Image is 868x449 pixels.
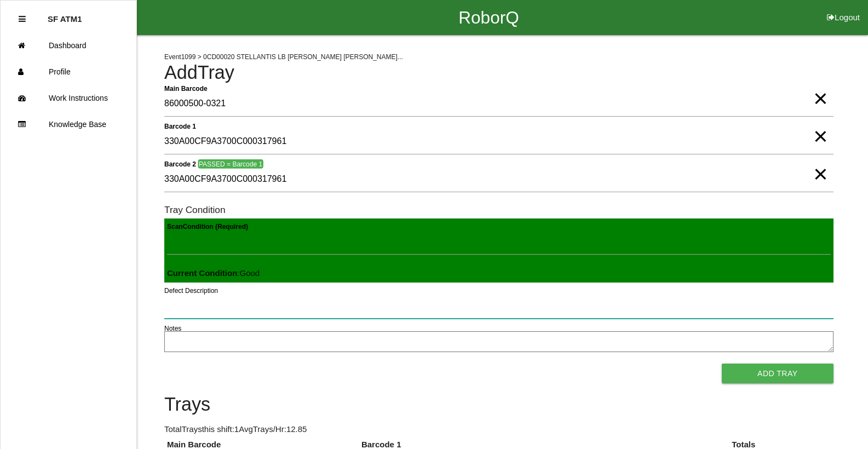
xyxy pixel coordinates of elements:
label: Notes [164,324,181,333]
span: PASSED = Barcode 1 [198,159,263,169]
span: Clear Input [813,77,827,99]
p: Total Trays this shift: 1 Avg Trays /Hr: 12.85 [164,423,833,436]
h4: Add Tray [164,62,833,83]
b: Current Condition [167,268,237,278]
b: Barcode 2 [164,160,196,168]
a: Dashboard [1,32,136,59]
a: Knowledge Base [1,111,136,137]
b: Barcode 1 [164,122,196,130]
span: : Good [167,268,260,278]
input: Required [164,91,833,117]
a: Profile [1,59,136,85]
button: Add Tray [722,364,833,383]
label: Defect Description [164,286,218,296]
span: Clear Input [813,152,827,174]
p: SF ATM1 [48,6,82,24]
h4: Trays [164,394,833,415]
a: Work Instructions [1,85,136,111]
div: Close [19,6,26,32]
span: Event 1099 > 0CD00020 STELLANTIS LB [PERSON_NAME] [PERSON_NAME]... [164,53,403,61]
b: Main Barcode [164,84,208,92]
b: Scan Condition (Required) [167,223,248,231]
h6: Tray Condition [164,205,833,215]
span: Clear Input [813,114,827,136]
